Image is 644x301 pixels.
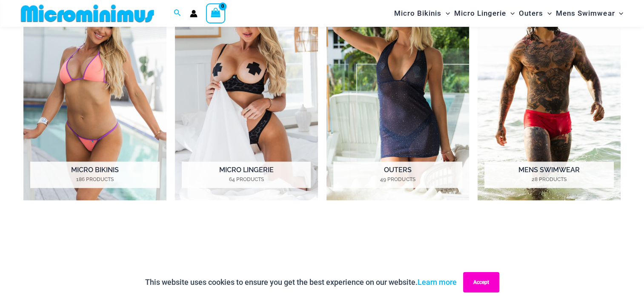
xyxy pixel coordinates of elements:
[506,3,515,24] span: Menu Toggle
[30,176,159,183] mark: 186 Products
[333,162,462,188] h2: Outers
[23,223,621,287] iframe: TrustedSite Certified
[441,3,450,24] span: Menu Toggle
[463,272,499,292] button: Accept
[519,3,543,24] span: Outers
[418,278,457,287] a: Learn more
[484,162,613,188] h2: Mens Swimwear
[30,162,159,188] h2: Micro Bikinis
[452,3,517,24] a: Micro LingerieMenu ToggleMenu Toggle
[554,3,625,24] a: Mens SwimwearMenu ToggleMenu Toggle
[182,162,311,188] h2: Micro Lingerie
[182,176,311,183] mark: 64 Products
[484,176,613,183] mark: 28 Products
[556,3,615,24] span: Mens Swimwear
[394,3,441,24] span: Micro Bikinis
[517,3,554,24] a: OutersMenu ToggleMenu Toggle
[333,176,462,183] mark: 49 Products
[190,10,197,17] a: Account icon link
[17,4,157,23] img: MM SHOP LOGO FLAT
[392,3,452,24] a: Micro BikinisMenu ToggleMenu Toggle
[543,3,552,24] span: Menu Toggle
[454,3,506,24] span: Micro Lingerie
[174,8,181,19] a: Search icon link
[615,3,623,24] span: Menu Toggle
[145,276,457,289] p: This website uses cookies to ensure you get the best experience on our website.
[391,1,627,26] nav: Site Navigation
[206,3,226,23] a: View Shopping Cart, empty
